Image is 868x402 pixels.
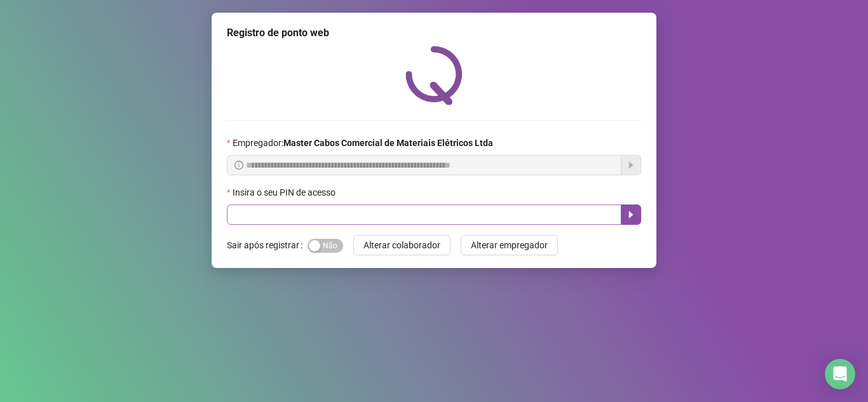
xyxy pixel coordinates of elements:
[227,25,641,41] div: Registro de ponto web
[234,161,243,170] span: info-circle
[363,238,440,252] span: Alterar colaborador
[283,138,493,148] strong: Master Cabos Comercial de Materiais Elétricos Ltda
[461,235,558,255] button: Alterar empregador
[405,46,463,105] img: QRPoint
[233,136,493,150] span: Empregador :
[471,238,548,252] span: Alterar empregador
[227,235,308,255] label: Sair após registrar
[227,185,344,199] label: Insira o seu PIN de acesso
[626,210,636,220] span: caret-right
[825,359,855,389] div: Open Intercom Messenger
[353,235,451,255] button: Alterar colaborador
